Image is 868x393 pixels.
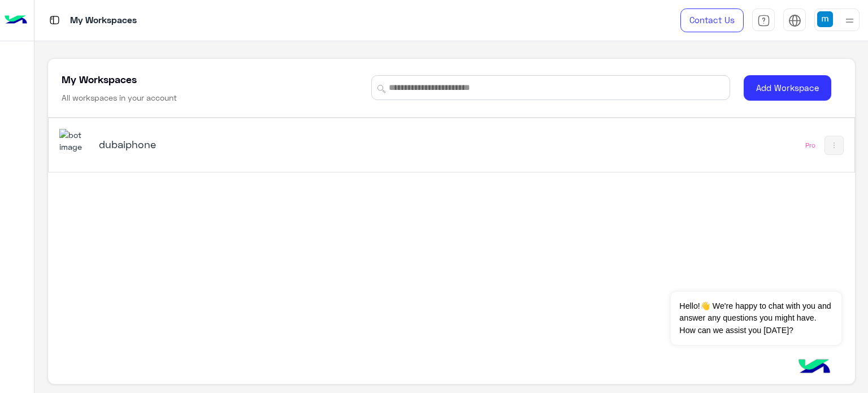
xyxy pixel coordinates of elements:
img: tab [47,13,62,27]
p: My Workspaces [70,13,137,28]
h6: All workspaces in your account [62,92,177,103]
a: tab [752,8,775,32]
button: Add Workspace [744,75,831,101]
img: tab [788,14,801,27]
h5: My Workspaces [62,72,137,86]
img: hulul-logo.png [795,348,834,387]
h5: dubaiphone [99,137,381,151]
img: tab [757,14,770,27]
a: Contact Us [680,8,744,32]
span: Hello!👋 We're happy to chat with you and answer any questions you might have. How can we assist y... [671,292,841,345]
img: profile [843,14,857,28]
img: Logo [5,8,27,32]
div: Pro [805,141,815,150]
img: 1403182699927242 [59,129,90,153]
img: userImage [817,11,833,27]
